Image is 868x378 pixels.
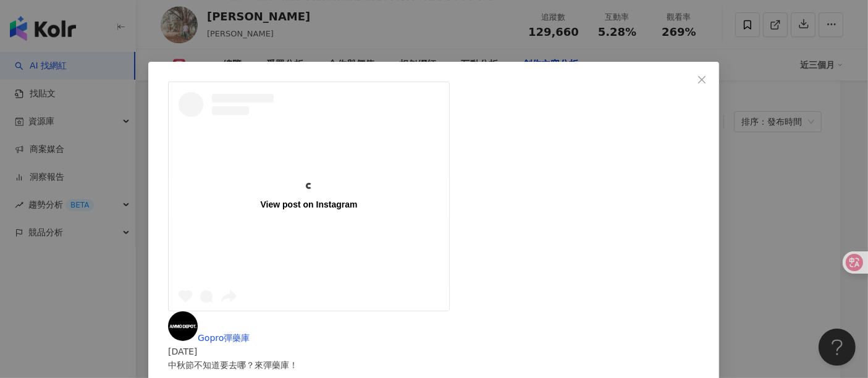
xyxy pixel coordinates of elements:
[168,311,198,341] img: KOL Avatar
[689,67,714,92] button: Close
[198,333,250,343] span: Gopro彈藥庫
[169,82,449,311] a: View post on Instagram
[168,345,699,358] div: [DATE]
[697,75,707,85] span: close
[261,199,358,210] div: View post on Instagram
[168,333,250,343] a: KOL AvatarGopro彈藥庫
